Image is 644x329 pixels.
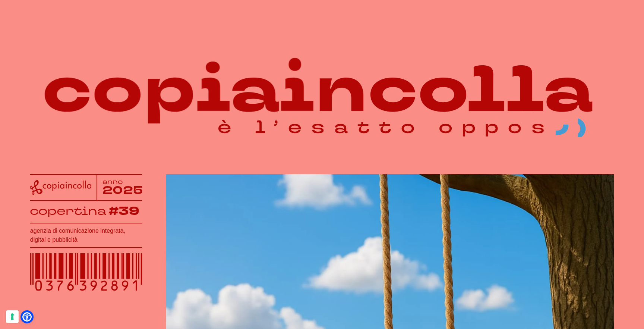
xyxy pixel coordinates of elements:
a: Open Accessibility Menu [22,312,32,322]
tspan: anno [102,178,123,186]
button: Le tue preferenze relative al consenso per le tecnologie di tracciamento [6,310,19,323]
h1: agenzia di comunicazione integrata, digital e pubblicità [30,226,142,244]
tspan: copertina [29,203,108,219]
tspan: 2025 [102,183,143,198]
tspan: #39 [110,203,142,220]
